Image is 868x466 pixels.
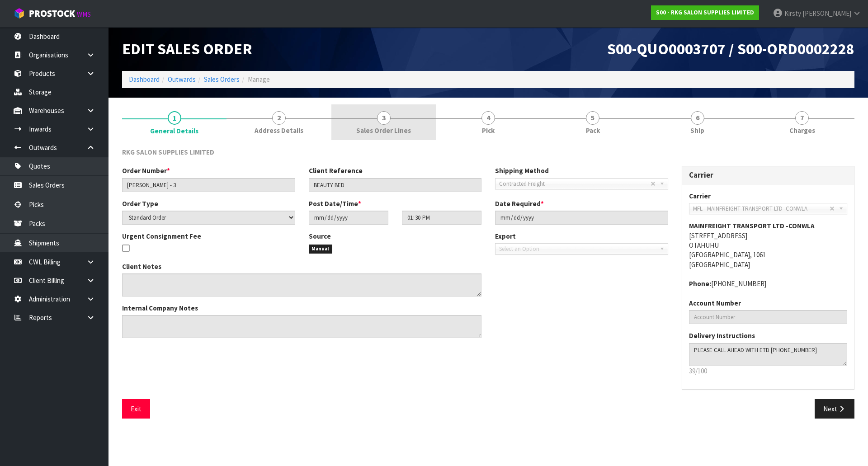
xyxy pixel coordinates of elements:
[122,399,150,419] button: Exit
[122,262,161,271] label: Client Notes
[122,166,170,175] label: Order Number
[689,221,815,230] strong: MAINFREIGHT TRANSPORT LTD -CONWLA
[689,331,755,340] label: Delivery Instructions
[272,111,286,125] span: 2
[122,199,158,208] label: Order Type
[499,179,651,189] span: Contracted Freight
[248,75,270,84] span: Manage
[689,221,848,269] address: [STREET_ADDRESS] OTAHUHU [GEOGRAPHIC_DATA], 1061 [GEOGRAPHIC_DATA]
[499,244,656,254] span: Select an Option
[651,5,759,20] a: S00 - RKG SALON SUPPLIES LIMITED
[481,111,495,125] span: 4
[495,166,549,175] label: Shipping Method
[689,298,741,308] label: Account Number
[689,279,711,288] strong: phone
[482,126,495,135] span: Pick
[122,39,252,58] span: Edit Sales Order
[495,231,516,241] label: Export
[586,111,599,125] span: 5
[168,75,196,84] a: Outwards
[150,126,198,136] span: General Details
[495,199,544,208] label: Date Required
[204,75,240,84] a: Sales Orders
[693,203,830,214] span: MFL - MAINFREIGHT TRANSPORT LTD -CONWLA
[255,126,303,135] span: Address Details
[689,366,848,376] p: 39/100
[607,39,854,58] span: S00-QUO0003707 / S00-ORD0002228
[377,111,391,125] span: 3
[122,231,201,241] label: Urgent Consignment Fee
[14,8,25,19] img: cube-alt.png
[77,10,91,19] small: WMS
[122,178,295,192] input: Order Number
[356,126,411,135] span: Sales Order Lines
[309,245,333,254] span: Manual
[309,231,331,241] label: Source
[802,9,851,18] span: [PERSON_NAME]
[309,166,363,175] label: Client Reference
[168,111,181,125] span: 1
[656,9,754,16] strong: S00 - RKG SALON SUPPLIES LIMITED
[689,279,848,288] address: [PHONE_NUMBER]
[29,8,75,19] span: ProStock
[815,399,854,419] button: Next
[129,75,160,84] a: Dashboard
[689,310,848,324] input: Account Number
[795,111,809,125] span: 7
[691,111,704,125] span: 6
[122,148,214,156] span: RKG SALON SUPPLIES LIMITED
[689,171,848,179] h3: Carrier
[689,191,711,201] label: Carrier
[309,199,361,208] label: Post Date/Time
[784,9,801,18] span: Kirsty
[309,178,482,192] input: Client Reference
[690,126,704,135] span: Ship
[789,126,815,135] span: Charges
[586,126,600,135] span: Pack
[122,141,854,426] span: General Details
[122,303,198,313] label: Internal Company Notes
